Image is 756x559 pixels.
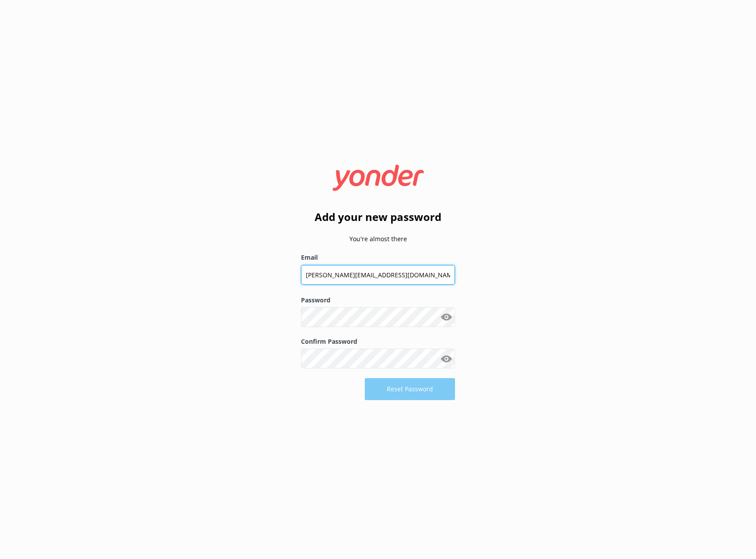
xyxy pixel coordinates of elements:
[437,350,455,368] button: Show password
[301,265,455,285] input: user@emailaddress.com
[301,209,455,225] h2: Add your new password
[301,234,455,244] p: You're almost there
[437,309,455,326] button: Show password
[301,337,455,346] label: Confirm Password
[301,295,455,305] label: Password
[301,253,455,262] label: Email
